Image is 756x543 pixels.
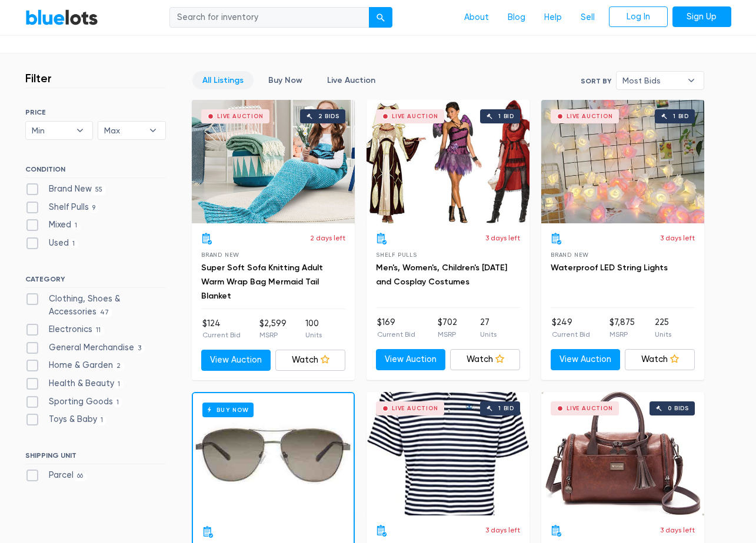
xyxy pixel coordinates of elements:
a: View Auction [376,349,446,370]
span: 1 [114,380,124,389]
a: Buy Now [193,393,354,517]
a: All Listings [192,71,254,89]
span: Min [32,122,71,139]
span: 1 [71,222,81,231]
p: MSRP [259,330,287,340]
a: View Auction [551,349,621,370]
a: Live Auction 0 bids [541,392,704,515]
a: Log In [609,6,668,28]
span: 11 [92,326,105,335]
p: 3 days left [660,233,695,243]
a: Men's, Women's, Children's [DATE] and Cosplay Costumes [376,263,507,287]
li: $7,875 [610,316,635,340]
p: MSRP [610,329,635,340]
h6: CATEGORY [25,275,166,288]
p: 2 days left [310,233,345,243]
label: Parcel [25,469,87,482]
p: Units [480,329,497,340]
h6: Buy Now [202,403,254,417]
p: Current Bid [377,329,415,340]
a: Live Auction 2 bids [192,100,355,223]
input: Search for inventory [169,7,369,28]
label: Clothing, Shoes & Accessories [25,293,166,318]
label: Shelf Pulls [25,201,99,214]
div: Live Auction [392,113,438,119]
div: Live Auction [392,405,438,411]
label: Brand New [25,183,106,196]
div: 1 bid [673,113,689,119]
span: Brand New [201,252,239,258]
a: BlueLots [25,9,98,26]
b: ▾ [679,72,704,89]
a: Super Soft Sofa Knitting Adult Warm Wrap Bag Mermaid Tail Blanket [201,263,323,301]
a: Live Auction 1 bid [367,392,529,515]
span: 9 [89,203,99,213]
a: Sell [571,6,604,29]
h6: PRICE [25,108,166,116]
label: Home & Garden [25,359,125,372]
a: Live Auction 1 bid [541,100,704,223]
a: Watch [625,349,695,370]
a: Buy Now [258,71,312,89]
a: Watch [275,350,345,371]
p: Current Bid [202,330,241,340]
li: 225 [655,316,671,340]
p: 3 days left [485,233,520,243]
label: Health & Beauty [25,377,124,390]
label: Sporting Goods [25,395,123,408]
p: Current Bid [552,329,590,340]
span: Shelf Pulls [376,252,417,258]
span: 2 [113,362,125,371]
label: General Merchandise [25,341,145,354]
div: Live Auction [567,113,613,119]
span: 1 [97,416,107,425]
p: Units [655,329,671,340]
p: MSRP [438,329,457,340]
li: 27 [480,316,497,340]
a: Live Auction 1 bid [367,100,529,223]
span: 3 [134,344,145,353]
label: Used [25,237,79,250]
p: 3 days left [660,525,695,535]
span: Most Bids [622,72,681,89]
p: Units [305,330,322,340]
span: 66 [74,472,87,481]
div: Live Auction [567,405,613,411]
span: Brand New [551,252,589,258]
span: 1 [113,398,123,407]
h6: SHIPPING UNIT [25,451,166,464]
div: 0 bids [668,405,689,411]
a: View Auction [201,350,271,371]
li: $249 [552,316,590,340]
a: Help [535,6,571,29]
b: ▾ [68,122,92,139]
a: About [455,6,498,29]
a: Live Auction [317,71,385,89]
div: 1 bid [498,113,514,119]
a: Sign Up [672,6,731,28]
span: Max [104,122,143,139]
span: 1 [69,239,79,249]
span: 47 [96,308,113,317]
b: ▾ [141,122,165,139]
span: 55 [92,185,106,195]
label: Sort By [581,76,611,86]
p: 3 days left [485,525,520,535]
li: $169 [377,316,415,340]
h3: Filter [25,71,52,85]
div: Live Auction [217,113,264,119]
a: Blog [498,6,535,29]
li: $2,599 [259,317,287,341]
h6: CONDITION [25,165,166,178]
a: Waterproof LED String Lights [551,263,668,273]
li: $702 [438,316,457,340]
label: Electronics [25,323,105,336]
a: Watch [450,349,520,370]
label: Toys & Baby [25,413,107,426]
li: 100 [305,317,322,341]
div: 1 bid [498,405,514,411]
div: 2 bids [318,113,339,119]
label: Mixed [25,219,81,232]
li: $124 [202,317,241,341]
